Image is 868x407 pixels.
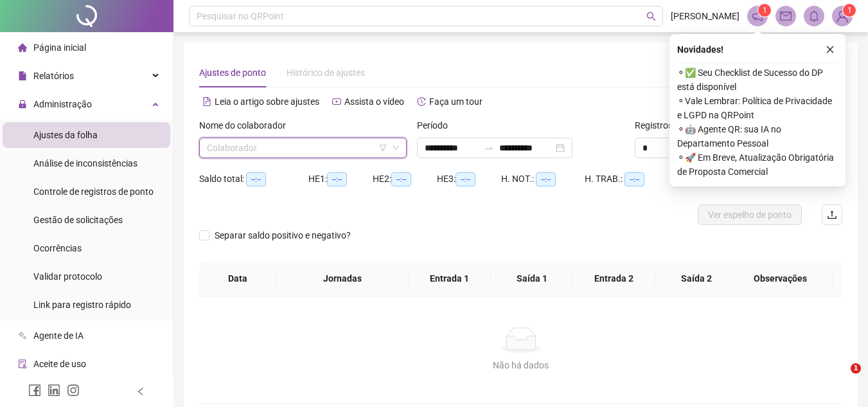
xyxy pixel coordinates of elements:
span: file [18,71,27,80]
span: Administração [33,99,92,109]
span: lock [18,100,27,109]
span: instagram [67,384,80,397]
span: Separar saldo positivo e negativo? [209,228,356,242]
th: Saída 2 [655,261,738,296]
div: H. TRAB.: [585,172,675,186]
span: --:-- [246,172,266,186]
div: H. NOT.: [501,172,585,186]
span: Registros [635,118,684,132]
span: file-text [202,97,211,106]
span: 1 [851,363,861,374]
iframe: Intercom live chat [824,363,855,394]
span: Histórico de ajustes [287,68,365,78]
span: ⚬ ✅ Seu Checklist de Sucesso do DP está disponível [677,66,838,94]
span: filter [379,144,387,152]
div: HE 2: [373,172,437,186]
span: Link para registro rápido [33,300,131,310]
img: 75567 [833,6,852,26]
sup: Atualize o seu contato no menu Meus Dados [843,4,856,17]
span: Relatórios [33,71,74,81]
span: Agente de IA [33,330,84,341]
div: Não há dados [215,358,827,372]
span: home [18,43,27,52]
span: --:-- [456,172,475,186]
th: Observações [728,261,833,296]
span: swap-right [484,143,494,153]
label: Período [417,118,456,132]
span: Gestão de solicitações [33,215,123,225]
button: Ver espelho de ponto [698,204,802,225]
span: [PERSON_NAME] [671,9,740,23]
span: Página inicial [33,42,86,53]
span: mail [780,10,792,22]
div: Saldo total: [199,172,308,186]
span: --:-- [327,172,347,186]
div: HE 3: [437,172,501,186]
span: linkedin [48,384,60,397]
span: Aceite de uso [33,359,86,369]
span: Validar protocolo [33,271,102,282]
span: ⚬ 🤖 Agente QR: sua IA no Departamento Pessoal [677,122,838,150]
th: Entrada 1 [409,261,491,296]
span: ⚬ Vale Lembrar: Política de Privacidade e LGPD na QRPoint [677,94,838,122]
div: HE 1: [308,172,373,186]
th: Data [199,261,276,296]
span: down [392,144,400,152]
th: Jornadas [276,261,408,296]
span: search [646,12,656,21]
span: Novidades ! [677,42,723,57]
sup: 1 [758,4,771,17]
span: Ajustes da folha [33,130,98,140]
span: Faça um tour [429,96,483,107]
span: Ajustes de ponto [199,68,266,78]
span: --:-- [391,172,411,186]
span: Controle de registros de ponto [33,186,154,197]
span: history [417,97,426,106]
span: bell [808,10,820,22]
span: to [484,143,494,153]
span: Assista o vídeo [344,96,404,107]
span: facebook [28,384,41,397]
span: Leia o artigo sobre ajustes [215,96,319,107]
span: 1 [847,6,852,15]
span: Observações [738,271,822,285]
th: Saída 1 [491,261,573,296]
span: upload [827,210,837,220]
span: close [826,45,835,54]
span: youtube [332,97,341,106]
label: Nome do colaborador [199,118,294,132]
span: Ocorrências [33,243,82,253]
span: ⚬ 🚀 Em Breve, Atualização Obrigatória de Proposta Comercial [677,150,838,179]
span: 1 [763,6,767,15]
span: --:-- [536,172,556,186]
span: left [136,387,145,396]
span: notification [752,10,763,22]
span: Análise de inconsistências [33,158,137,168]
th: Entrada 2 [573,261,655,296]
span: --:-- [624,172,644,186]
span: audit [18,359,27,368]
